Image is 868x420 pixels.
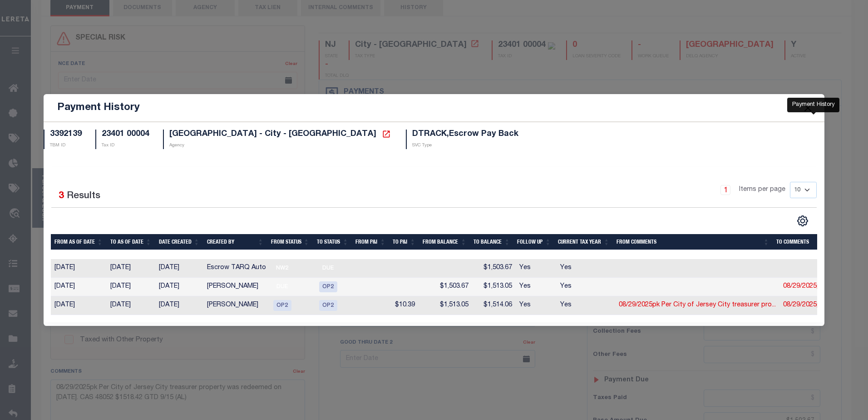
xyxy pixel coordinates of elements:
span: DUE [319,263,337,274]
td: [DATE] [51,296,107,315]
td: $1,513.05 [472,278,516,296]
td: Yes [516,259,557,278]
h5: 23401 00004 [102,130,149,140]
td: [DATE] [107,296,155,315]
td: [PERSON_NAME] [203,296,270,315]
td: Escrow TARQ Auto [203,259,270,278]
td: [DATE] [51,278,107,296]
p: TBM ID [50,142,82,149]
td: $1,503.67 [472,259,516,278]
th: From P&I: activate to sort column ascending [352,234,389,250]
span: NW2 [273,263,291,274]
th: Date Created: activate to sort column ascending [155,234,203,250]
th: Created By: activate to sort column ascending [203,234,267,250]
span: DUE [273,281,291,292]
th: From Status: activate to sort column ascending [267,234,313,250]
p: SVC Type [412,142,518,149]
td: [DATE] [107,259,155,278]
span: 3 [59,191,64,201]
th: From Comments: activate to sort column ascending [613,234,773,250]
th: To Status: activate to sort column ascending [313,234,352,250]
td: [DATE] [155,278,203,296]
th: To P&I: activate to sort column ascending [389,234,419,250]
th: To Balance: activate to sort column ascending [470,234,513,250]
td: [DATE] [155,296,203,315]
h5: 3392139 [50,130,82,140]
td: Yes [516,278,557,296]
td: [PERSON_NAME] [203,278,270,296]
span: OP2 [319,281,337,292]
td: [DATE] [155,259,203,278]
div: Payment History [787,98,839,112]
td: $10.39 [391,296,421,315]
th: From As of Date: activate to sort column ascending [51,234,107,250]
th: Current Tax Year: activate to sort column ascending [554,234,613,250]
span: OP2 [319,300,337,311]
a: 08/29/2025pk Per City of Jersey City treasurer pro... [619,302,776,308]
span: Items per page [739,185,785,195]
h5: DTRACK,Escrow Pay Back [412,130,518,140]
h5: Payment History [57,101,140,114]
th: To As of Date: activate to sort column ascending [107,234,155,250]
td: [DATE] [107,278,155,296]
td: $1,503.67 [421,278,472,296]
th: From Balance: activate to sort column ascending [419,234,470,250]
td: Yes [557,259,615,278]
a: 1 [720,185,730,195]
td: Yes [516,296,557,315]
p: Tax ID [102,142,149,149]
span: OP2 [273,300,291,311]
td: Yes [557,278,615,296]
td: Yes [557,296,615,315]
p: Agency [169,142,392,149]
td: [DATE] [51,259,107,278]
td: $1,514.06 [472,296,516,315]
span: [GEOGRAPHIC_DATA] - City - [GEOGRAPHIC_DATA] [169,130,376,138]
th: Follow Up: activate to sort column ascending [513,234,554,250]
label: Results [67,189,100,204]
td: $1,513.05 [421,296,472,315]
